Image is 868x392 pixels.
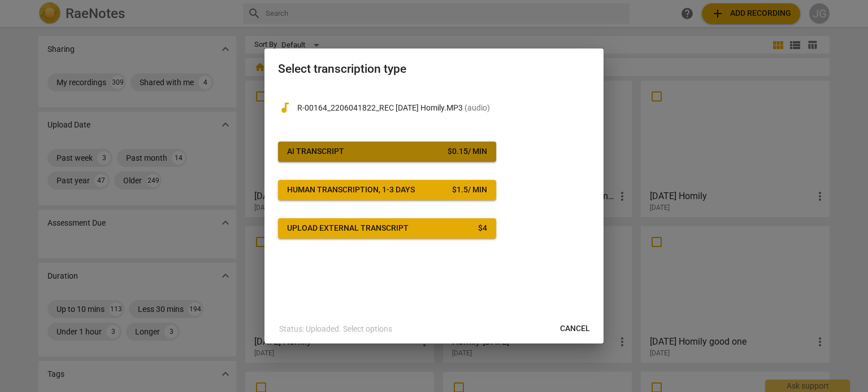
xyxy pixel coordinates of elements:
[278,62,590,76] h2: Select transcription type
[478,223,487,234] div: $ 4
[287,184,415,196] div: Human transcription, 1-3 days
[297,102,590,114] p: R-00164_2206041822_REC Sat June 3 2022 Homily.MP3(audio)
[551,319,599,339] button: Cancel
[452,184,487,196] div: $ 1.5 / min
[448,146,487,157] div: $ 0.15 / min
[278,101,292,114] span: audiotrack
[465,103,490,112] span: ( audio )
[287,223,409,234] div: Upload external transcript
[287,146,344,157] div: AI Transcript
[279,323,392,335] p: Status: Uploaded. Select options
[278,142,496,162] button: AI Transcript$0.15/ min
[278,218,496,239] button: Upload external transcript$4
[278,180,496,200] button: Human transcription, 1-3 days$1.5/ min
[560,323,590,334] span: Cancel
